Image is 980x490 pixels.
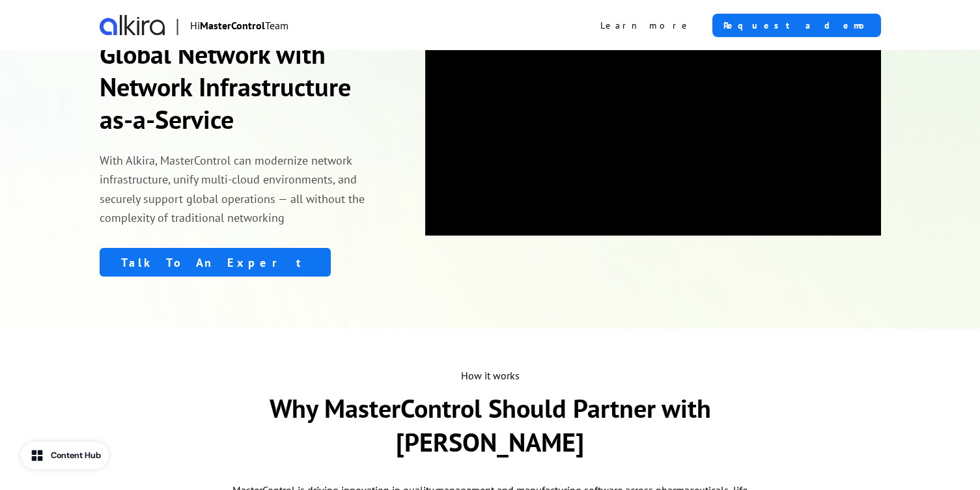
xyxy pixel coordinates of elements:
a: Talk To An Expert [100,248,331,277]
p: With Alkira, MasterControl can modernize network infrastructure, unify multi-cloud environments, ... [100,151,389,227]
a: Request a demo [712,14,881,37]
button: Content Hub [21,442,109,469]
a: Learn more [590,14,702,37]
h1: Simplify MasterControl’s Global Network with Network Infrastructure as-a-Service [100,5,389,135]
strong: MasterControl [200,19,265,32]
p: How it works [461,368,520,383]
span: | [175,12,180,38]
div: Content Hub [51,449,101,462]
p: Why MasterControl Should Partner with [PERSON_NAME] [230,391,751,459]
p: Hi Team [190,18,288,33]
